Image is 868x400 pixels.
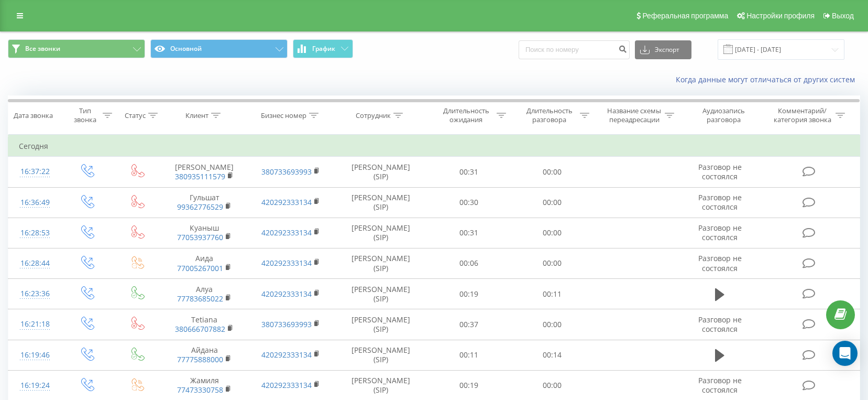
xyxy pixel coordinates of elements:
[746,12,815,20] span: Настройки профиля
[177,294,223,304] a: 77783685022
[261,319,312,329] a: 380733693993
[293,39,353,58] button: График
[438,106,494,124] div: Длительность ожидания
[71,106,100,124] div: Тип звонка
[698,223,742,242] span: Разговор не состоялся
[175,324,225,334] a: 380666707882
[427,279,511,309] td: 00:19
[519,40,630,59] input: Поиск по номеру
[521,106,577,124] div: Длительность разговора
[175,171,225,181] a: 380935111579
[427,309,511,340] td: 00:37
[510,248,594,278] td: 00:00
[334,279,427,309] td: [PERSON_NAME] (SIP)
[427,157,511,187] td: 00:31
[261,197,312,207] a: 420292333134
[19,161,51,182] div: 16:37:22
[19,192,51,213] div: 16:36:49
[19,314,51,334] div: 16:21:18
[698,192,742,212] span: Разговор не состоялся
[427,218,511,248] td: 00:31
[261,167,312,177] a: 380733693993
[510,157,594,187] td: 00:00
[261,258,312,268] a: 420292333134
[334,340,427,370] td: [PERSON_NAME] (SIP)
[261,111,306,120] div: Бизнес номер
[334,218,427,248] td: [PERSON_NAME] (SIP)
[334,187,427,218] td: [PERSON_NAME] (SIP)
[185,111,208,120] div: Клиент
[698,375,742,395] span: Разговор не состоялся
[261,228,312,237] a: 420292333134
[832,341,858,366] div: Open Intercom Messenger
[698,315,742,334] span: Разговор не состоялся
[427,187,511,218] td: 00:30
[8,39,145,58] button: Все звонки
[334,157,427,187] td: [PERSON_NAME] (SIP)
[427,248,511,278] td: 00:06
[606,106,662,124] div: Название схемы переадресации
[261,380,312,390] a: 420292333134
[161,157,248,187] td: [PERSON_NAME]
[161,309,248,340] td: Tetiana
[14,111,53,120] div: Дата звонка
[312,45,335,52] span: График
[25,45,60,53] span: Все звонки
[177,263,223,273] a: 77005267001
[261,350,312,360] a: 420292333134
[125,111,146,120] div: Статус
[161,187,248,218] td: Гульшат
[161,340,248,370] td: Айдана
[19,284,51,304] div: 16:23:36
[177,385,223,395] a: 77473330758
[772,106,833,124] div: Комментарий/категория звонка
[19,345,51,365] div: 16:19:46
[510,340,594,370] td: 00:14
[510,187,594,218] td: 00:00
[19,223,51,243] div: 16:28:53
[510,309,594,340] td: 00:00
[427,340,511,370] td: 00:11
[510,279,594,309] td: 00:11
[177,202,223,212] a: 99362776529
[832,12,854,20] span: Выход
[161,279,248,309] td: Алуа
[642,12,728,20] span: Реферальная программа
[698,253,742,273] span: Разговор не состоялся
[177,354,223,364] a: 77775888000
[635,40,691,59] button: Экспорт
[19,253,51,274] div: 16:28:44
[510,218,594,248] td: 00:00
[356,111,391,120] div: Сотрудник
[177,232,223,242] a: 77053937760
[676,74,860,84] a: Когда данные могут отличаться от других систем
[689,106,757,124] div: Аудиозапись разговора
[334,248,427,278] td: [PERSON_NAME] (SIP)
[334,309,427,340] td: [PERSON_NAME] (SIP)
[698,162,742,181] span: Разговор не состоялся
[161,248,248,278] td: Аида
[150,39,288,58] button: Основной
[19,375,51,396] div: 16:19:24
[8,136,860,157] td: Сегодня
[161,218,248,248] td: Куаныш
[261,289,312,299] a: 420292333134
